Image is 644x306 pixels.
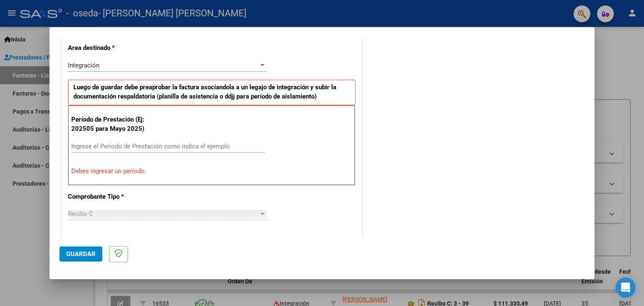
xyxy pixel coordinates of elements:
[68,62,99,69] span: Integración
[68,192,154,202] p: Comprobante Tipo *
[60,246,102,262] button: Guardar
[73,83,336,101] strong: Luego de guardar debe preaprobar la factura asociandola a un legajo de integración y subir la doc...
[615,277,636,298] div: Open Intercom Messenger
[68,234,154,244] p: Punto de Venta
[71,166,352,176] p: Debes ingresar un período.
[68,210,93,218] span: Recibo C
[68,43,154,53] p: Area destinado *
[71,115,156,134] p: Período de Prestación (Ej: 202505 para Mayo 2025)
[66,250,96,258] span: Guardar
